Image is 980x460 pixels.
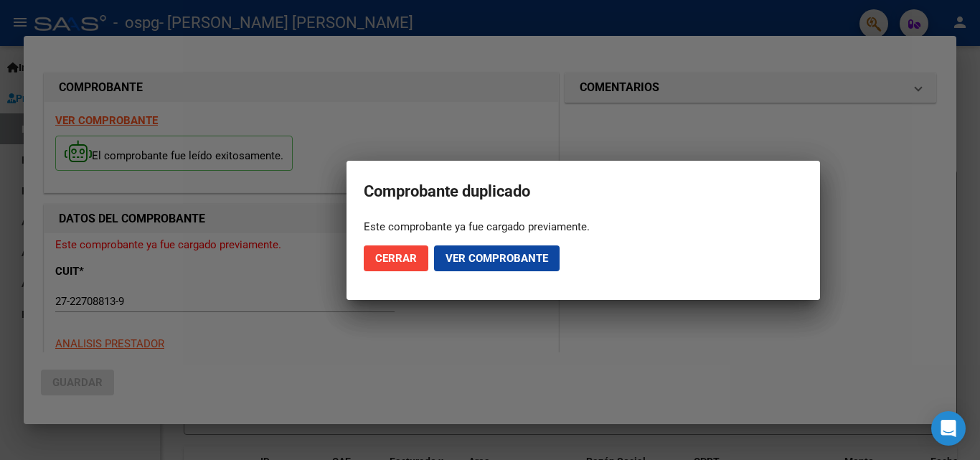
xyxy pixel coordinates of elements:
span: Cerrar [375,252,417,265]
div: Este comprobante ya fue cargado previamente. [364,220,803,234]
span: Ver comprobante [446,252,548,265]
button: Ver comprobante [434,245,560,271]
div: Open Intercom Messenger [931,411,966,446]
button: Cerrar [364,245,428,271]
h2: Comprobante duplicado [364,178,803,205]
